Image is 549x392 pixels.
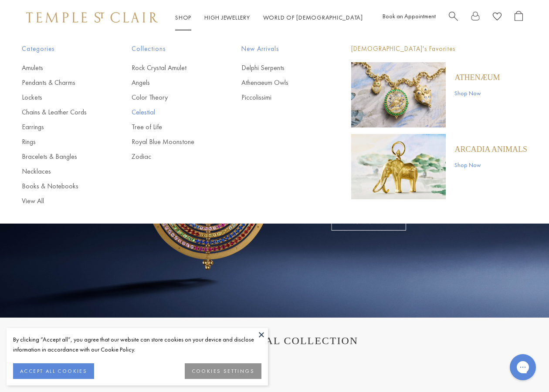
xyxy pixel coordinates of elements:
[22,167,97,176] a: Necklaces
[132,63,207,73] a: Rock Crystal Amulet
[383,12,436,20] a: Book an Appointment
[263,13,363,21] a: World of [DEMOGRAPHIC_DATA]World of [DEMOGRAPHIC_DATA]
[515,11,523,24] a: Open Shopping Bag
[454,160,527,170] a: Shop Now
[13,335,261,355] div: By clicking “Accept all”, you agree that our website can store cookies on your device and disclos...
[175,13,191,21] a: ShopShop
[132,122,207,132] a: Tree of Life
[241,78,316,87] a: Athenaeum Owls
[22,122,97,132] a: Earrings
[132,137,207,147] a: Royal Blue Moonstone
[493,11,502,24] a: View Wishlist
[22,152,97,161] a: Bracelets & Bangles
[22,137,97,147] a: Rings
[351,44,527,54] p: [DEMOGRAPHIC_DATA]'s Favorites
[22,63,97,73] a: Amulets
[241,93,316,102] a: Piccolissimi
[454,88,500,98] a: Shop Now
[204,13,250,21] a: High JewelleryHigh Jewellery
[22,181,97,191] a: Books & Notebooks
[449,11,458,24] a: Search
[22,107,97,117] a: Chains & Leather Cords
[132,78,207,87] a: Angels
[22,93,97,102] a: Lockets
[22,78,97,87] a: Pendants & Charms
[35,335,514,347] h1: THE CELESTIAL COLLECTION
[13,363,94,379] button: ACCEPT ALL COOKIES
[132,107,207,117] a: Celestial
[454,144,527,154] a: ARCADIA ANIMALS
[241,63,316,73] a: Delphi Serpents
[22,196,97,206] a: View All
[185,363,261,379] button: COOKIES SETTINGS
[241,44,316,54] span: New Arrivals
[132,152,207,161] a: Zodiac
[132,93,207,102] a: Color Theory
[22,44,97,54] span: Categories
[175,12,363,23] nav: Main navigation
[132,44,207,54] span: Collections
[454,73,500,82] a: Athenæum
[505,351,540,383] iframe: Gorgias live chat messenger
[26,12,158,23] img: Temple St. Clair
